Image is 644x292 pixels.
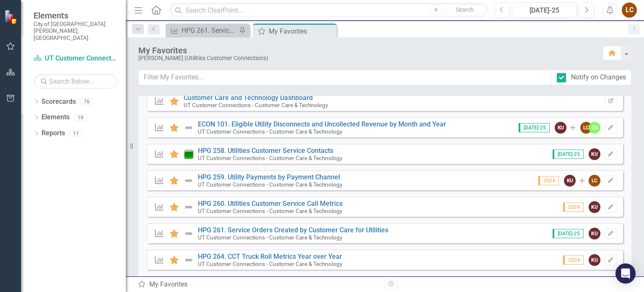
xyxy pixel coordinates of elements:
[198,208,342,214] small: UT Customer Connections - Customer Care & Technology
[34,21,117,41] small: City of [GEOGRAPHIC_DATA][PERSON_NAME], [GEOGRAPHIC_DATA]
[34,54,117,63] a: UT Customer Connections - Customer Care & Technology
[80,98,93,105] div: 76
[564,175,576,187] div: KU
[538,176,559,185] span: 2024
[580,122,592,134] div: LC
[69,130,83,137] div: 11
[198,120,446,128] a: ECON 101. Eligible Utility Disconnects and Uncollected Revenue by Month and Year
[138,280,379,289] div: My Favorites
[589,122,600,134] div: GS
[184,176,194,186] img: Not Defined
[622,3,637,18] button: LC
[589,254,600,266] div: KU
[184,94,313,102] a: Customer Care and Technology Dashboard
[4,10,19,24] img: ClearPoint Strategy
[184,102,328,108] small: UT Customer Connections - Customer Care & Technology
[555,122,566,134] div: KU
[563,203,584,212] span: 2024
[444,4,486,16] button: Search
[198,128,342,135] small: UT Customer Connections - Customer Care & Technology
[170,3,488,18] input: Search ClearPoint...
[589,148,600,160] div: KU
[42,129,65,138] a: Reports
[184,229,194,239] img: Not Defined
[184,202,194,212] img: Not Defined
[198,181,342,188] small: UT Customer Connections - Customer Care & Technology
[74,114,87,121] div: 19
[138,55,595,61] div: [PERSON_NAME] (Utilities Customer Connections)
[34,74,117,89] input: Search Below...
[198,173,340,181] a: HPG 259. Utility Payments by Payment Channel
[198,253,342,260] a: HPG 264. CCT Truck Roll Metrics Year over Year
[553,229,584,238] span: [DATE]-25
[198,155,342,161] small: UT Customer Connections - Customer Care & Technology
[589,175,600,187] div: LC
[519,123,550,132] span: [DATE]-25
[589,201,600,213] div: KU
[138,70,552,85] input: Filter My Favorites...
[184,149,194,159] img: On Target
[138,46,595,55] div: My Favorites
[198,234,342,241] small: UT Customer Connections - Customer Care & Technology
[589,228,600,239] div: KU
[563,255,584,265] span: 2024
[184,123,194,133] img: Not Defined
[198,260,342,267] small: UT Customer Connections - Customer Care & Technology
[456,6,474,13] span: Search
[168,25,237,36] a: HPG 261. Service Orders Created by Customer Care for Utilities
[512,3,576,18] button: [DATE]-25
[184,255,194,265] img: Not Defined
[269,26,335,37] div: My Favorites
[553,150,584,159] span: [DATE]-25
[34,11,117,21] span: Elements
[42,113,70,122] a: Elements
[198,147,333,155] a: HPG 258. Utilities Customer Service Contacts
[615,263,636,284] div: Open Intercom Messenger
[182,25,237,36] div: HPG 261. Service Orders Created by Customer Care for Utilities
[198,226,388,234] a: HPG 261. Service Orders Created by Customer Care for Utilities
[515,5,574,16] div: [DATE]-25
[198,200,343,208] a: HPG 260. Utilities Customer Service Call Metrics
[571,73,626,82] div: Notify on Changes
[42,97,76,107] a: Scorecards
